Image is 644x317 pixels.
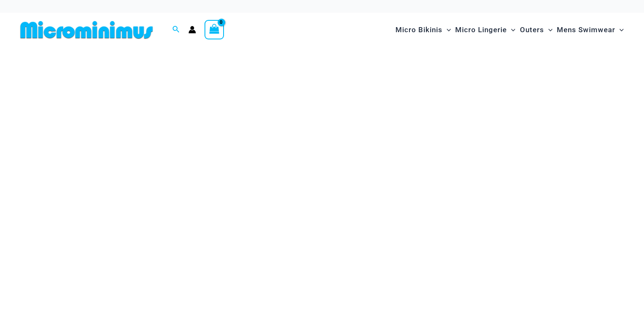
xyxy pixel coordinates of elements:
[507,19,515,41] span: Menu Toggle
[544,19,553,41] span: Menu Toggle
[555,17,626,43] a: Mens SwimwearMenu ToggleMenu Toggle
[557,19,615,41] span: Mens Swimwear
[392,16,627,44] nav: Site Navigation
[393,17,453,43] a: Micro BikinisMenu ToggleMenu Toggle
[518,17,555,43] a: OutersMenu ToggleMenu Toggle
[205,20,224,39] a: View Shopping Cart, empty
[520,19,544,41] span: Outers
[442,19,451,41] span: Menu Toggle
[615,19,624,41] span: Menu Toggle
[172,25,180,35] a: Search icon link
[455,19,507,41] span: Micro Lingerie
[188,26,196,33] a: Account icon link
[17,20,156,39] img: MM SHOP LOGO FLAT
[395,19,442,41] span: Micro Bikinis
[453,17,517,43] a: Micro LingerieMenu ToggleMenu Toggle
